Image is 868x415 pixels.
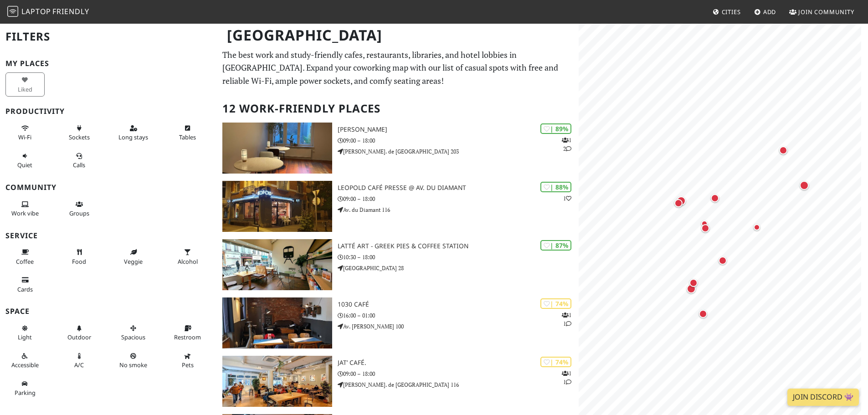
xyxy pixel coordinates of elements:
[5,107,211,116] h3: Productivity
[540,240,571,251] div: | 87%
[562,311,571,328] p: 1 1
[763,8,776,16] span: Add
[60,149,99,173] button: Calls
[60,245,99,269] button: Food
[338,322,579,331] p: Av. [PERSON_NAME] 100
[338,301,579,308] h3: 1030 Café
[15,389,36,397] span: Parking
[786,4,858,20] a: Join Community
[114,121,153,145] button: Long stays
[5,348,45,373] button: Accessible
[5,231,211,240] h3: Service
[563,194,571,203] p: 1
[124,257,143,266] span: Veggie
[562,369,571,386] p: 1 1
[178,257,198,266] span: Alcohol
[5,321,45,345] button: Light
[60,321,99,345] button: Outdoor
[114,245,153,269] button: Veggie
[222,239,332,290] img: Latté Art - Greek Pies & Coffee Station
[21,6,51,16] span: Laptop
[217,356,579,407] a: JAT’ Café. | 74% 11 JAT’ Café. 09:00 – 18:00 [PERSON_NAME]. de [GEOGRAPHIC_DATA] 116
[222,123,332,174] img: Jackie
[7,4,89,20] a: LaptopFriendly LaptopFriendly
[338,126,579,133] h3: [PERSON_NAME]
[217,181,579,232] a: Leopold Café Presse @ Av. du Diamant | 88% 1 Leopold Café Presse @ Av. du Diamant 09:00 – 18:00 A...
[777,144,789,156] div: Map marker
[798,179,811,192] div: Map marker
[114,321,153,345] button: Spacious
[168,321,207,345] button: Restroom
[798,8,854,16] span: Join Community
[338,253,579,261] p: 10:30 – 18:00
[60,121,99,145] button: Sockets
[168,121,207,145] button: Tables
[750,4,780,20] a: Add
[338,359,579,367] h3: JAT’ Café.
[121,333,145,341] span: Spacious
[5,59,211,68] h3: My Places
[5,307,211,316] h3: Space
[217,297,579,348] a: 1030 Café | 74% 11 1030 Café 16:00 – 01:00 Av. [PERSON_NAME] 100
[717,255,729,266] div: Map marker
[222,297,332,348] img: 1030 Café
[338,264,579,272] p: [GEOGRAPHIC_DATA] 28
[114,348,153,373] button: No smoke
[338,184,579,192] h3: Leopold Café Presse @ Av. du Diamant
[338,311,579,320] p: 16:00 – 01:00
[222,48,573,87] p: The best work and study-friendly cafes, restaurants, libraries, and hotel lobbies in [GEOGRAPHIC_...
[5,121,45,145] button: Wi-Fi
[217,123,579,174] a: Jackie | 89% 12 [PERSON_NAME] 09:00 – 18:00 [PERSON_NAME]. de [GEOGRAPHIC_DATA] 203
[697,308,709,320] div: Map marker
[751,222,762,233] div: Map marker
[69,209,89,217] span: Group tables
[540,182,571,192] div: | 88%
[5,245,45,269] button: Coffee
[685,282,698,295] div: Map marker
[118,133,148,141] span: Long stays
[709,192,721,204] div: Map marker
[222,95,573,123] h2: 12 Work-Friendly Places
[220,23,577,48] h1: [GEOGRAPHIC_DATA]
[217,239,579,290] a: Latté Art - Greek Pies & Coffee Station | 87% Latté Art - Greek Pies & Coffee Station 10:30 – 18:...
[688,277,699,289] div: Map marker
[182,361,194,369] span: Pet friendly
[5,376,45,400] button: Parking
[540,123,571,134] div: | 89%
[11,209,39,217] span: People working
[5,197,45,221] button: Work vibe
[18,133,31,141] span: Stable Wi-Fi
[69,133,90,141] span: Power sockets
[5,23,211,51] h2: Filters
[17,285,33,293] span: Credit cards
[74,361,84,369] span: Air conditioned
[168,348,207,373] button: Pets
[562,136,571,153] p: 1 2
[673,197,684,209] div: Map marker
[179,133,196,141] span: Work-friendly tables
[222,181,332,232] img: Leopold Café Presse @ Av. du Diamant
[338,136,579,145] p: 09:00 – 18:00
[11,361,39,369] span: Accessible
[338,242,579,250] h3: Latté Art - Greek Pies & Coffee Station
[675,195,688,207] div: Map marker
[338,380,579,389] p: [PERSON_NAME]. de [GEOGRAPHIC_DATA] 116
[174,333,201,341] span: Restroom
[540,298,571,309] div: | 74%
[67,333,91,341] span: Outdoor area
[119,361,147,369] span: Smoke free
[722,8,741,16] span: Cities
[18,333,32,341] span: Natural light
[338,369,579,378] p: 09:00 – 18:00
[17,161,32,169] span: Quiet
[338,147,579,156] p: [PERSON_NAME]. de [GEOGRAPHIC_DATA] 203
[699,218,710,229] div: Map marker
[709,4,745,20] a: Cities
[5,183,211,192] h3: Community
[16,257,34,266] span: Coffee
[540,357,571,367] div: | 74%
[7,6,18,17] img: LaptopFriendly
[338,205,579,214] p: Av. du Diamant 116
[222,356,332,407] img: JAT’ Café.
[60,348,99,373] button: A/C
